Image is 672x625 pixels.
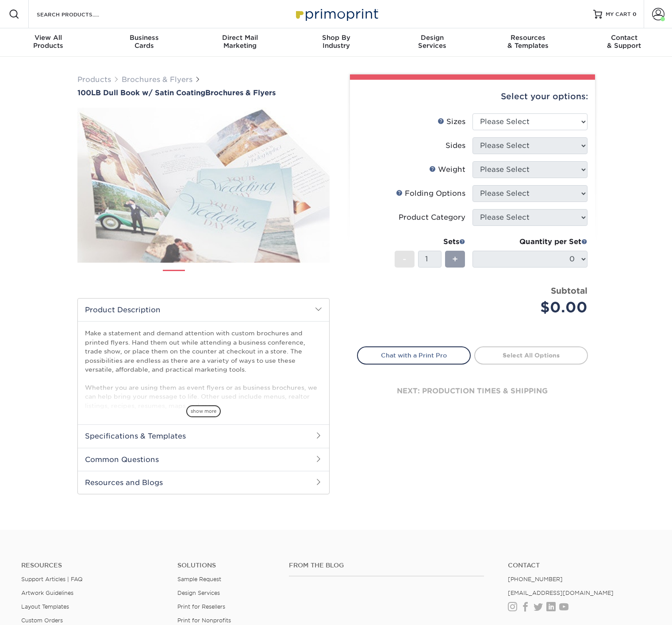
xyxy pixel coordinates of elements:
[77,89,330,97] a: 100LB Dull Book w/ Satin CoatingBrochures & Flyers
[77,98,330,272] img: 100LB Dull Book<br/>w/ Satin Coating 01
[78,299,329,321] h2: Product Description
[192,34,288,42] span: Direct Mail
[357,80,588,113] div: Select your options:
[396,188,465,199] div: Folding Options
[480,34,576,42] span: Resources
[78,471,329,494] h2: Resources and Blogs
[474,346,588,364] a: Select All Options
[480,34,576,50] div: & Templates
[472,237,588,247] div: Quantity per Set
[403,252,407,266] span: -
[288,28,384,57] a: Shop ByIndustry
[77,89,330,97] h1: Brochures & Flyers
[177,590,220,596] a: Design Services
[78,424,329,447] h2: Specifications & Templates
[85,329,322,446] p: Make a statement and demand attention with custom brochures and printed flyers. Hand them out whi...
[21,562,164,569] h4: Resources
[357,365,588,418] div: next: production times & shipping
[576,34,672,42] span: Contact
[452,252,458,266] span: +
[96,28,192,57] a: BusinessCards
[36,9,122,19] input: SEARCH PRODUCTS.....
[21,603,69,610] a: Layout Templates
[177,562,276,569] h4: Solutions
[21,590,73,596] a: Artwork Guidelines
[606,11,631,18] span: MY CART
[288,34,384,50] div: Industry
[438,116,465,127] div: Sizes
[78,448,329,471] h2: Common Questions
[395,237,465,247] div: Sets
[480,28,576,57] a: Resources& Templates
[508,590,614,596] a: [EMAIL_ADDRESS][DOMAIN_NAME]
[384,34,480,42] span: Design
[77,75,111,84] a: Products
[508,562,651,569] a: Contact
[551,286,588,295] strong: Subtotal
[21,617,63,624] a: Custom Orders
[222,266,244,288] img: Brochures & Flyers 03
[479,297,588,318] div: $0.00
[96,34,192,42] span: Business
[576,34,672,50] div: & Support
[177,576,221,582] a: Sample Request
[163,267,185,289] img: Brochures & Flyers 01
[399,212,465,223] div: Product Category
[177,617,231,624] a: Print for Nonprofits
[576,28,672,57] a: Contact& Support
[289,562,484,569] h4: From the Blog
[508,576,563,582] a: [PHONE_NUMBER]
[96,34,192,50] div: Cards
[186,405,221,417] span: show more
[77,89,205,97] span: 100LB Dull Book w/ Satin Coating
[445,140,465,151] div: Sides
[192,34,288,50] div: Marketing
[357,346,471,364] a: Chat with a Print Pro
[429,164,465,175] div: Weight
[21,576,83,582] a: Support Articles | FAQ
[177,603,225,610] a: Print for Resellers
[292,4,380,23] img: Primoprint
[288,34,384,42] span: Shop By
[384,34,480,50] div: Services
[122,75,192,84] a: Brochures & Flyers
[192,266,215,288] img: Brochures & Flyers 02
[192,28,288,57] a: Direct MailMarketing
[633,11,637,17] span: 0
[384,28,480,57] a: DesignServices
